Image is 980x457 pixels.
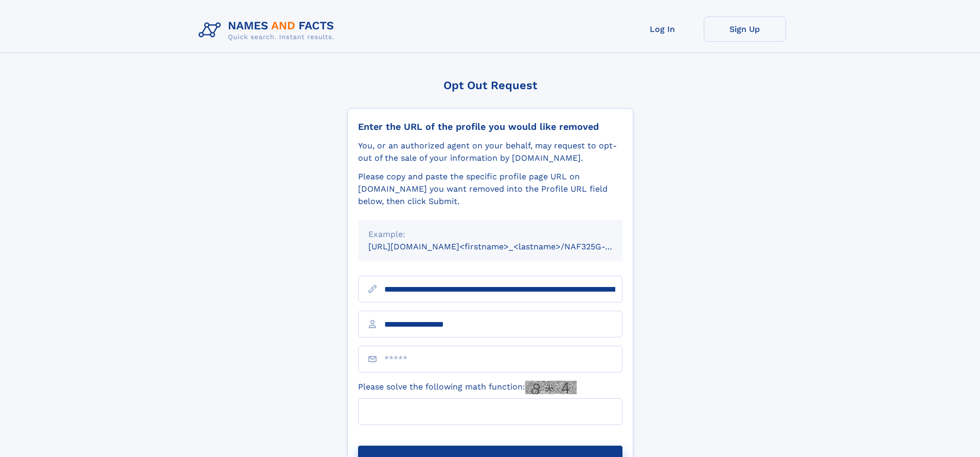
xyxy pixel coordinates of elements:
[347,79,633,92] div: Opt Out Request
[358,171,622,208] div: Please copy and paste the specific profile page URL on [DOMAIN_NAME] you want removed into the Pr...
[368,228,612,241] div: Example:
[368,242,642,251] small: [URL][DOMAIN_NAME]<firstname>_<lastname>/NAF325G-xxxxxxxx
[621,16,704,42] a: Log In
[194,16,343,44] img: Logo Names and Facts
[358,121,622,132] div: Enter the URL of the profile you would like removed
[358,381,577,394] label: Please solve the following math function:
[358,140,622,164] div: You, or an authorized agent on your behalf, may request to opt-out of the sale of your informatio...
[704,16,786,42] a: Sign Up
